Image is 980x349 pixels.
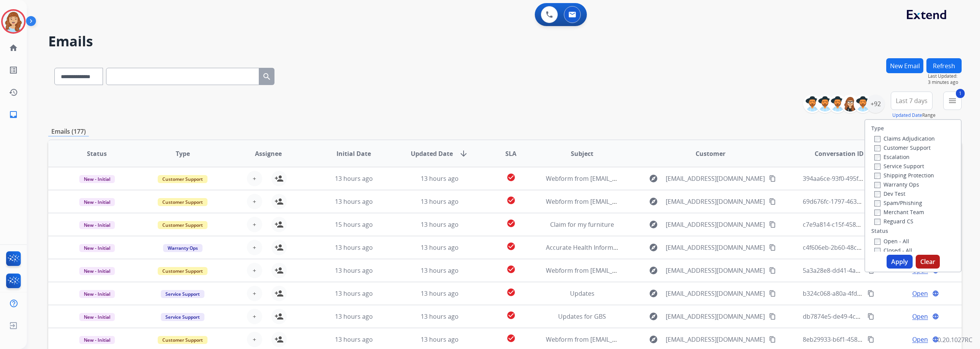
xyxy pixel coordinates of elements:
[506,219,516,228] mat-icon: check_circle
[335,335,373,344] span: 13 hours ago
[649,197,658,206] mat-icon: explore
[79,244,115,252] span: New - Initial
[874,247,912,254] label: Closed - All
[9,66,18,75] mat-icon: list_alt
[912,289,928,298] span: Open
[335,243,373,252] span: 13 hours ago
[769,336,776,343] mat-icon: content_copy
[571,149,593,158] span: Subject
[506,288,516,297] mat-icon: check_circle
[176,149,190,158] span: Type
[912,335,928,344] span: Open
[666,174,765,183] span: [EMAIL_ADDRESS][DOMAIN_NAME]
[874,145,880,151] input: Customer Support
[926,58,962,73] button: Refresh
[886,58,923,73] button: New Email
[892,112,922,118] button: Updated Date
[769,267,776,274] mat-icon: content_copy
[896,99,928,102] span: Last 7 days
[815,149,864,158] span: Conversation ID
[666,197,765,206] span: [EMAIL_ADDRESS][DOMAIN_NAME]
[506,265,516,274] mat-icon: check_circle
[336,149,371,158] span: Initial Date
[161,313,204,321] span: Service Support
[253,335,256,344] span: +
[956,89,965,98] span: 1
[803,243,915,252] span: c4f606eb-2b60-48cc-b5ee-9fa53f8fcd23
[274,266,284,275] mat-icon: person_add
[874,238,909,245] label: Open - All
[874,154,880,161] input: Escalation
[932,313,939,320] mat-icon: language
[666,266,765,275] span: [EMAIL_ADDRESS][DOMAIN_NAME]
[874,248,880,254] input: Closed - All
[253,197,256,206] span: +
[247,263,262,278] button: +
[505,149,516,158] span: SLA
[874,199,922,206] label: Spam/Phishing
[932,336,939,343] mat-icon: language
[666,243,765,252] span: [EMAIL_ADDRESS][DOMAIN_NAME]
[874,153,910,161] label: Escalation
[874,190,905,197] label: Dev Test
[769,175,776,182] mat-icon: content_copy
[546,266,719,275] span: Webform from [EMAIL_ADDRESS][DOMAIN_NAME] on [DATE]
[867,313,874,320] mat-icon: content_copy
[769,244,776,251] mat-icon: content_copy
[769,198,776,205] mat-icon: content_copy
[421,243,459,252] span: 13 hours ago
[158,175,207,183] span: Customer Support
[158,221,207,229] span: Customer Support
[79,290,115,298] span: New - Initial
[163,244,203,252] span: Warranty Ops
[253,266,256,275] span: +
[9,43,18,52] mat-icon: home
[247,240,262,255] button: +
[274,335,284,344] mat-icon: person_add
[161,290,204,298] span: Service Support
[892,112,936,118] span: Range
[421,220,459,229] span: 13 hours ago
[874,208,924,216] label: Merchant Team
[79,336,115,344] span: New - Initial
[803,174,915,183] span: 394aa6ce-93f0-495f-9e72-b0c9fab68df4
[666,335,765,344] span: [EMAIL_ADDRESS][DOMAIN_NAME]
[247,286,262,301] button: +
[48,127,89,136] p: Emails (177)
[803,197,920,206] span: 69d676fc-1797-463d-9a8e-752ee1c24b99
[803,266,919,275] span: 5a3a28e8-dd41-4a29-a1af-ab8284b2fe30
[506,311,516,320] mat-icon: check_circle
[335,266,373,275] span: 13 hours ago
[48,34,962,49] h2: Emails
[874,218,913,225] label: Reguard CS
[928,79,962,85] span: 3 minutes ago
[421,197,459,206] span: 13 hours ago
[79,313,115,321] span: New - Initial
[411,149,453,158] span: Updated Date
[247,171,262,186] button: +
[79,175,115,183] span: New - Initial
[769,313,776,320] mat-icon: content_copy
[421,289,459,298] span: 13 hours ago
[874,164,880,170] input: Service Support
[247,217,262,232] button: +
[421,266,459,275] span: 13 hours ago
[867,336,874,343] mat-icon: content_copy
[948,96,957,105] mat-icon: menu
[158,198,207,206] span: Customer Support
[421,312,459,321] span: 13 hours ago
[649,335,658,344] mat-icon: explore
[874,219,880,225] input: Reguard CS
[938,335,972,344] p: 0.20.1027RC
[506,196,516,205] mat-icon: check_circle
[3,11,24,32] img: avatar
[274,243,284,252] mat-icon: person_add
[546,197,719,206] span: Webform from [EMAIL_ADDRESS][DOMAIN_NAME] on [DATE]
[79,198,115,206] span: New - Initial
[9,110,18,119] mat-icon: inbox
[803,289,917,298] span: b324c068-a80a-4fd9-824e-f1699f402dd4
[649,174,658,183] mat-icon: explore
[916,255,940,269] button: Clear
[253,312,256,321] span: +
[421,174,459,183] span: 13 hours ago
